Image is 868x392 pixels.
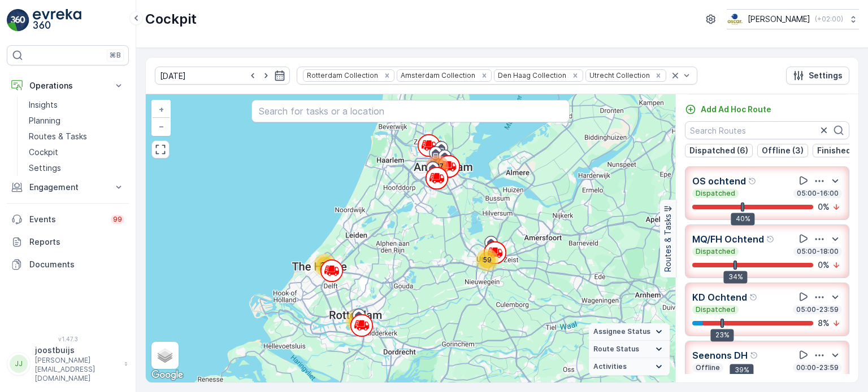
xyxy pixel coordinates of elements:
span: + [159,104,164,114]
a: Settings [24,160,129,176]
span: − [159,121,164,131]
div: Help Tooltip Icon [750,351,759,360]
p: ⌘B [110,51,121,60]
a: Cockpit [24,144,129,160]
div: Utrecht Collection [586,70,652,81]
a: Reports [7,231,129,253]
div: Rotterdam Collection [303,70,380,81]
p: 05:00-23:59 [795,305,840,314]
p: MQ/FH Ochtend [692,232,764,246]
p: Offline (3) [762,145,804,156]
button: [PERSON_NAME](+02:00) [727,9,859,29]
div: 34% [724,271,748,283]
input: dd/mm/yyyy [155,67,290,85]
p: Finished (1) [817,145,862,156]
div: 23% [711,329,734,341]
p: Events [29,214,104,225]
p: 00:00-23:59 [795,363,840,372]
div: Remove Den Haag Collection [569,71,581,80]
button: Finished (1) [813,144,867,157]
p: 99 [113,215,122,224]
div: JJ [10,355,28,373]
a: Planning [24,113,129,129]
div: Remove Rotterdam Collection [381,71,393,80]
div: 39 [314,254,336,276]
p: Dispatched [695,189,736,198]
p: joostbuijs [35,345,119,356]
p: Dispatched [695,247,736,256]
p: Engagement [29,182,106,193]
p: ( +02:00 ) [815,15,843,24]
p: Offline [695,363,721,372]
span: Route Status [593,345,639,354]
p: Dispatched [695,305,736,314]
div: 40% [731,213,755,225]
p: 0 % [818,201,830,213]
button: Offline (3) [757,144,808,157]
p: Settings [809,70,843,81]
a: Zoom Out [153,118,170,135]
p: OS ochtend [692,174,746,188]
span: Activities [593,362,627,371]
div: 227 [426,155,449,178]
p: Cockpit [29,147,58,158]
p: Routes & Tasks [662,214,674,272]
summary: Assignee Status [589,323,670,341]
div: Den Haag Collection [494,70,568,81]
summary: Activities [589,358,670,376]
p: Seenons DH [692,349,748,362]
div: 39% [730,364,754,376]
p: Documents [29,259,124,270]
p: Operations [29,80,106,91]
p: Cockpit [145,10,197,28]
a: Insights [24,97,129,113]
a: Open this area in Google Maps (opens a new window) [149,368,186,382]
button: Dispatched (6) [685,144,753,157]
div: Help Tooltip Icon [749,293,758,302]
p: KD Ochtend [692,290,747,304]
img: logo_light-DOdMpM7g.png [33,9,81,32]
div: Help Tooltip Icon [766,235,775,244]
a: Routes & Tasks [24,129,129,144]
div: Remove Utrecht Collection [652,71,665,80]
a: Add Ad Hoc Route [685,104,771,115]
p: 0 % [818,259,830,271]
div: Amsterdam Collection [397,70,477,81]
span: Assignee Status [593,327,650,336]
button: Settings [786,67,849,85]
span: v 1.47.3 [7,336,129,342]
a: Documents [7,253,129,276]
p: Routes & Tasks [29,131,87,142]
img: basis-logo_rgb2x.png [727,13,743,25]
p: Add Ad Hoc Route [701,104,771,115]
p: Insights [29,99,58,111]
p: Planning [29,115,60,126]
summary: Route Status [589,341,670,358]
span: 59 [483,256,492,264]
a: Layers [153,343,177,368]
input: Search for tasks or a location [251,100,569,122]
input: Search Routes [685,121,849,139]
p: Settings [29,162,61,174]
button: Engagement [7,176,129,199]
div: 71 [346,310,368,332]
img: Google [149,368,186,382]
p: 8 % [818,318,830,329]
p: [PERSON_NAME] [748,14,810,25]
p: 05:00-16:00 [796,189,840,198]
p: [PERSON_NAME][EMAIL_ADDRESS][DOMAIN_NAME] [35,356,119,383]
div: Remove Amsterdam Collection [478,71,491,80]
button: Operations [7,74,129,97]
a: Zoom In [153,101,170,118]
p: Dispatched (6) [689,145,748,156]
a: Events99 [7,208,129,231]
div: 59 [476,249,498,271]
button: JJjoostbuijs[PERSON_NAME][EMAIL_ADDRESS][DOMAIN_NAME] [7,345,129,383]
img: logo [7,9,29,32]
p: 05:00-18:00 [796,247,840,256]
div: Help Tooltip Icon [748,177,757,186]
p: Reports [29,236,124,248]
